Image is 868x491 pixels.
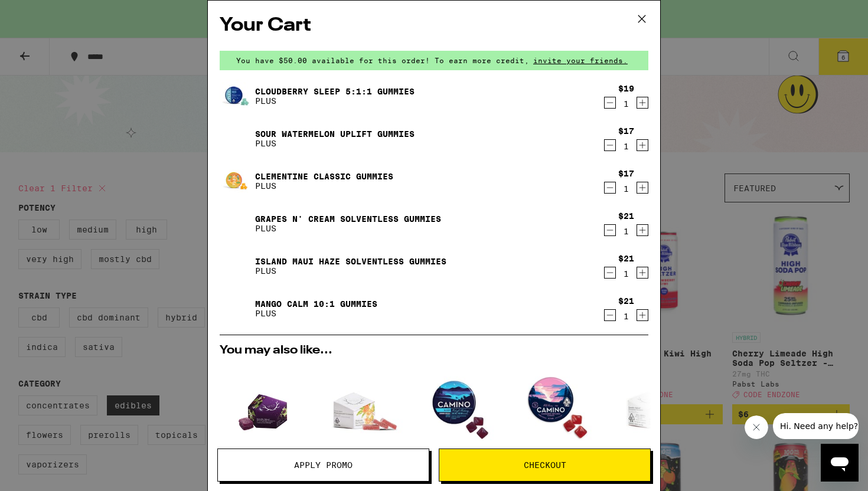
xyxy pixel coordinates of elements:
p: PLUS [255,181,393,191]
iframe: Button to launch messaging window [821,444,859,482]
img: WYLD - Strawberry 20:1 CBD:THC Gummies [612,362,700,451]
div: $17 [618,126,634,136]
h2: You may also like... [220,345,648,356]
p: PLUS [255,309,377,318]
img: Camino - Midnight Blueberry 5:1 Sleep Gummies [416,362,504,451]
button: Increment [637,224,648,236]
p: PLUS [255,266,446,276]
div: $21 [618,211,634,221]
button: Decrement [604,224,616,236]
button: Increment [637,97,648,109]
button: Decrement [604,139,616,151]
div: 1 [618,184,634,194]
p: PLUS [255,96,415,106]
a: Grapes n' Cream Solventless Gummies [255,214,441,224]
div: 1 [618,142,634,151]
div: 1 [618,312,634,321]
button: Increment [637,309,648,321]
button: Increment [637,139,648,151]
button: Decrement [604,97,616,109]
button: Checkout [439,449,651,482]
img: Mango CALM 10:1 Gummies [220,292,253,325]
a: Sour Watermelon UPLIFT Gummies [255,129,415,139]
a: Clementine CLASSIC Gummies [255,172,393,181]
img: Grapes n' Cream Solventless Gummies [220,207,253,240]
a: Island Maui Haze Solventless Gummies [255,257,446,266]
img: Clementine CLASSIC Gummies [220,165,253,198]
div: 1 [618,269,634,279]
div: 1 [618,99,634,109]
img: Island Maui Haze Solventless Gummies [220,250,253,283]
img: WYLD - Pomegranate 1:1 THC:CBD Gummies [318,362,406,451]
p: PLUS [255,139,415,148]
span: Checkout [524,461,566,469]
a: Cloudberry SLEEP 5:1:1 Gummies [255,87,415,96]
button: Decrement [604,309,616,321]
div: $21 [618,254,634,263]
h2: Your Cart [220,12,648,39]
img: Camino - Wild Berry Chill Gummies [514,362,602,451]
p: PLUS [255,224,441,233]
a: Mango CALM 10:1 Gummies [255,299,377,309]
div: You have $50.00 available for this order! To earn more credit,invite your friends. [220,51,648,70]
iframe: Close message [745,415,768,439]
button: Apply Promo [217,449,429,482]
span: invite your friends. [529,57,632,64]
div: $21 [618,296,634,306]
button: Decrement [604,182,616,194]
span: Apply Promo [294,461,353,469]
button: Increment [637,267,648,279]
button: Increment [637,182,648,194]
img: WYLD - Boysenberry 1:1:1 THC:CBD:CBN Gummies [232,362,295,451]
div: 1 [618,227,634,236]
div: $19 [618,84,634,93]
iframe: Message from company [773,413,859,439]
img: Cloudberry SLEEP 5:1:1 Gummies [220,80,253,113]
button: Decrement [604,267,616,279]
span: You have $50.00 available for this order! To earn more credit, [236,57,529,64]
div: $17 [618,169,634,178]
img: Sour Watermelon UPLIFT Gummies [220,122,253,155]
